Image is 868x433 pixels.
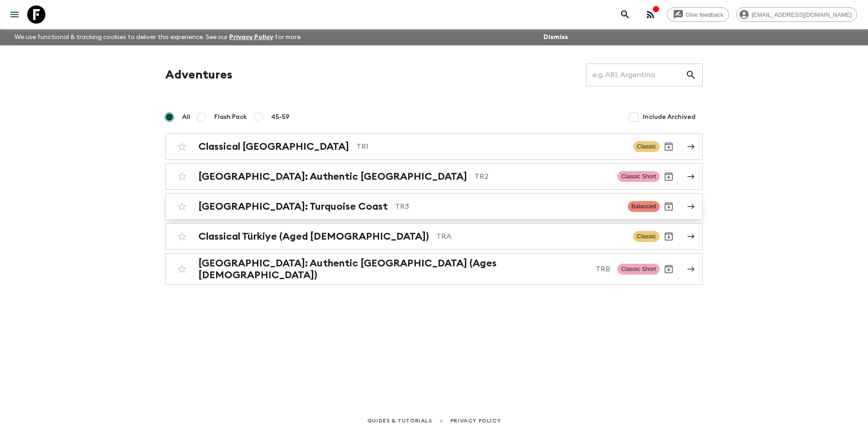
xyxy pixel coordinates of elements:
[165,133,703,160] a: Classical [GEOGRAPHIC_DATA]TR1ClassicArchive
[667,7,729,22] a: Give feedback
[165,193,703,220] a: [GEOGRAPHIC_DATA]: Turquoise CoastTR3BalancedArchive
[11,29,306,45] p: We use functional & tracking cookies to deliver this experience. See our for more.
[586,62,686,88] input: e.g. AR1, Argentina
[736,7,857,22] div: [EMAIL_ADDRESS][DOMAIN_NAME]
[356,141,626,152] p: TR1
[660,167,678,186] button: Archive
[541,31,570,44] button: Dismiss
[198,201,388,212] h2: [GEOGRAPHIC_DATA]: Turquoise Coast
[474,171,610,182] p: TR2
[198,171,467,182] h2: [GEOGRAPHIC_DATA]: Authentic [GEOGRAPHIC_DATA]
[628,201,660,212] span: Balanced
[198,231,429,242] h2: Classical Türkiye (Aged [DEMOGRAPHIC_DATA])
[198,257,588,281] h2: [GEOGRAPHIC_DATA]: Authentic [GEOGRAPHIC_DATA] (Ages [DEMOGRAPHIC_DATA])
[165,223,703,250] a: Classical Türkiye (Aged [DEMOGRAPHIC_DATA])TRAClassicArchive
[747,11,857,18] span: [EMAIL_ADDRESS][DOMAIN_NAME]
[271,113,290,122] span: 45-59
[617,264,660,275] span: Classic Short
[165,66,232,84] h1: Adventures
[660,227,678,246] button: Archive
[214,113,247,122] span: Flash Pack
[633,141,660,152] span: Classic
[450,416,501,426] a: Privacy Policy
[395,201,621,212] p: TR3
[182,113,190,122] span: All
[436,231,626,242] p: TRA
[660,260,678,278] button: Archive
[165,163,703,190] a: [GEOGRAPHIC_DATA]: Authentic [GEOGRAPHIC_DATA]TR2Classic ShortArchive
[633,231,660,242] span: Classic
[198,141,349,153] h2: Classical [GEOGRAPHIC_DATA]
[5,5,24,24] button: menu
[617,171,660,182] span: Classic Short
[596,264,610,275] p: TRB
[165,253,703,285] a: [GEOGRAPHIC_DATA]: Authentic [GEOGRAPHIC_DATA] (Ages [DEMOGRAPHIC_DATA])TRBClassic ShortArchive
[616,5,634,24] button: search adventures
[229,34,273,40] a: Privacy Policy
[367,416,432,426] a: Guides & Tutorials
[681,11,729,18] span: Give feedback
[660,197,678,216] button: Archive
[643,113,695,122] span: Include Archived
[660,138,678,156] button: Archive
